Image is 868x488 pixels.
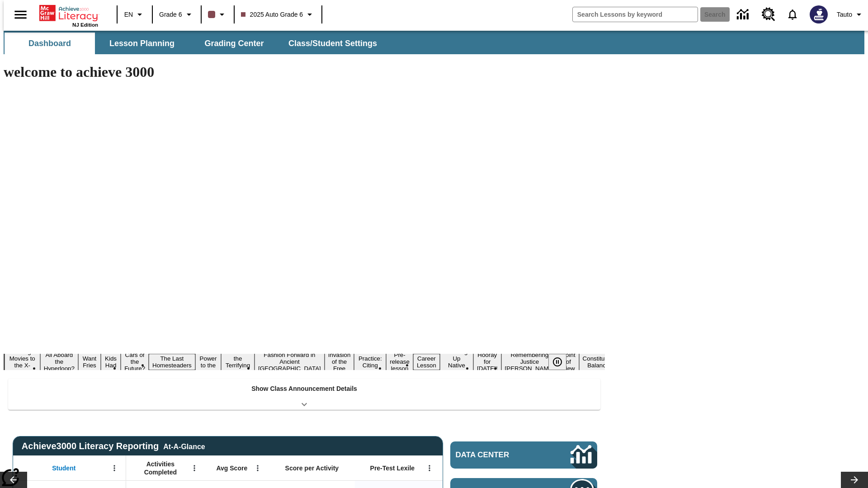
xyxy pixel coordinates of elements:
div: SubNavbar [4,33,385,54]
a: Data Center [731,2,756,27]
span: Student [52,464,75,472]
input: search field [573,7,698,22]
span: Activities Completed [131,460,190,476]
a: Resource Center, Will open in new tab [756,2,781,27]
span: Score per Activity [285,464,339,472]
button: Dashboard [5,33,95,54]
button: Slide 8 Attack of the Terrifying Tomatoes [221,347,255,377]
p: Show Class Announcement Details [251,384,357,394]
button: Class color is dark brown. Change class color [204,6,231,23]
button: Select a new avatar [804,3,833,26]
button: Slide 5 Cars of the Future? [121,350,149,373]
span: Tauto [837,10,852,19]
span: Grade 6 [159,10,182,19]
div: Show Class Announcement Details [8,379,600,410]
div: Home [39,3,98,28]
button: Grading Center [189,33,279,54]
button: Slide 6 The Last Homesteaders [149,354,195,370]
a: Notifications [781,3,804,26]
button: Slide 2 All Aboard the Hyperloop? [40,350,78,373]
button: Slide 7 Solar Power to the People [195,347,222,377]
a: Home [39,4,98,22]
div: Pause [548,354,576,370]
a: Data Center [450,441,597,469]
span: Achieve3000 Literacy Reporting [22,441,205,451]
button: Open Menu [188,461,201,475]
button: Profile/Settings [833,6,868,23]
button: Open Menu [108,461,121,475]
span: Data Center [456,450,540,460]
button: Slide 11 Mixed Practice: Citing Evidence [354,347,386,377]
button: Slide 3 Do You Want Fries With That? [78,340,101,384]
button: Open Menu [423,461,436,475]
span: Avg Score [216,464,247,472]
button: Slide 13 Career Lesson [413,354,440,370]
img: Avatar [810,5,828,23]
button: Lesson Planning [97,33,187,54]
button: Slide 15 Hooray for Constitution Day! [473,350,501,373]
h1: welcome to achieve 3000 [4,64,605,80]
button: Slide 10 The Invasion of the Free CD [325,343,354,380]
button: Open Menu [251,461,264,475]
span: 2025 Auto Grade 6 [241,10,303,19]
button: Slide 4 Dirty Jobs Kids Had To Do [101,340,121,384]
div: SubNavbar [4,31,864,54]
button: Slide 12 Pre-release lesson [386,350,413,373]
button: Open side menu [7,1,34,28]
span: EN [124,10,133,19]
button: Class/Student Settings [281,33,384,54]
button: Slide 18 The Constitution's Balancing Act [579,347,623,377]
button: Slide 1 Taking Movies to the X-Dimension [5,347,40,377]
button: Class: 2025 Auto Grade 6, Select your class [237,6,319,23]
button: Slide 16 Remembering Justice O'Connor [501,350,558,373]
button: Slide 14 Cooking Up Native Traditions [440,347,473,377]
button: Slide 9 Fashion Forward in Ancient Rome [255,350,325,373]
button: Lesson carousel, Next [841,472,868,488]
span: Pre-Test Lexile [370,464,415,472]
div: At-A-Glance [163,441,205,451]
span: NJ Edition [72,22,98,28]
button: Language: EN, Select a language [120,6,149,23]
button: Pause [548,354,566,370]
button: Grade: Grade 6, Select a grade [156,6,198,23]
